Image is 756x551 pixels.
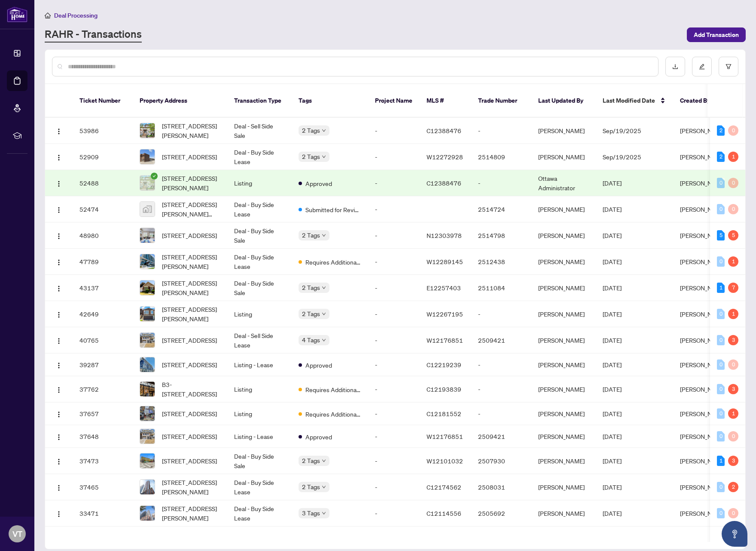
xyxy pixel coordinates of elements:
[162,504,220,523] span: [STREET_ADDRESS][PERSON_NAME]
[52,407,66,420] button: Logo
[52,506,66,520] button: Logo
[717,256,725,267] div: 0
[680,310,726,318] span: [PERSON_NAME]
[368,425,420,448] td: -
[368,500,420,527] td: -
[427,179,461,187] span: C12388476
[73,500,133,527] td: 33471
[52,307,66,321] button: Logo
[531,474,596,500] td: [PERSON_NAME]
[305,179,332,188] span: Approved
[52,358,66,371] button: Logo
[368,301,420,327] td: -
[368,353,420,376] td: -
[151,173,158,180] span: check-circle
[368,474,420,500] td: -
[302,508,320,518] span: 3 Tags
[680,361,726,368] span: [PERSON_NAME]
[322,155,326,159] span: down
[680,509,726,517] span: [PERSON_NAME]
[531,425,596,448] td: [PERSON_NAME]
[73,448,133,474] td: 37473
[471,448,531,474] td: 2507930
[368,327,420,353] td: -
[368,170,420,196] td: -
[603,179,622,187] span: [DATE]
[728,359,738,370] div: 0
[603,432,622,440] span: [DATE]
[52,281,66,295] button: Logo
[45,12,51,18] span: home
[531,327,596,353] td: [PERSON_NAME]
[305,409,361,419] span: Requires Additional Docs
[322,511,326,515] span: down
[55,458,62,465] img: Logo
[368,249,420,275] td: -
[322,338,326,342] span: down
[680,432,726,440] span: [PERSON_NAME]
[717,456,725,466] div: 1
[227,353,292,376] td: Listing - Lease
[728,230,738,240] div: 5
[717,125,725,136] div: 2
[471,327,531,353] td: 2509421
[73,376,133,402] td: 37762
[73,118,133,144] td: 53986
[140,357,155,372] img: thumbnail-img
[471,118,531,144] td: -
[162,478,220,496] span: [STREET_ADDRESS][PERSON_NAME]
[302,283,320,292] span: 2 Tags
[680,483,726,491] span: [PERSON_NAME]
[55,362,62,369] img: Logo
[73,353,133,376] td: 39287
[531,144,596,170] td: [PERSON_NAME]
[728,125,738,136] div: 0
[420,84,471,118] th: MLS #
[302,335,320,345] span: 4 Tags
[680,127,726,134] span: [PERSON_NAME]
[672,64,678,70] span: download
[717,283,725,293] div: 1
[427,385,461,393] span: C12193839
[717,408,725,419] div: 0
[52,150,66,164] button: Logo
[73,170,133,196] td: 52488
[368,84,420,118] th: Project Name
[680,284,726,292] span: [PERSON_NAME]
[140,176,155,190] img: thumbnail-img
[427,410,461,417] span: C12181552
[162,409,217,418] span: [STREET_ADDRESS]
[52,202,66,216] button: Logo
[680,153,726,161] span: [PERSON_NAME]
[140,406,155,421] img: thumbnail-img
[680,410,726,417] span: [PERSON_NAME]
[531,84,596,118] th: Last Updated By
[227,170,292,196] td: Listing
[305,257,361,267] span: Requires Additional Docs
[55,434,62,441] img: Logo
[471,353,531,376] td: -
[603,361,622,368] span: [DATE]
[427,258,463,265] span: W12289145
[427,153,463,161] span: W12272928
[227,500,292,527] td: Deal - Buy Side Lease
[162,231,217,240] span: [STREET_ADDRESS]
[162,121,220,140] span: [STREET_ADDRESS][PERSON_NAME]
[162,174,220,192] span: [STREET_ADDRESS][PERSON_NAME]
[471,170,531,196] td: -
[140,506,155,521] img: thumbnail-img
[302,230,320,240] span: 2 Tags
[717,508,725,518] div: 0
[302,456,320,466] span: 2 Tags
[227,425,292,448] td: Listing - Lease
[73,275,133,301] td: 43137
[162,252,220,271] span: [STREET_ADDRESS][PERSON_NAME]
[427,361,461,368] span: C12219239
[728,256,738,267] div: 1
[55,387,62,393] img: Logo
[227,144,292,170] td: Deal - Buy Side Lease
[133,84,227,118] th: Property Address
[717,384,725,394] div: 0
[531,376,596,402] td: [PERSON_NAME]
[717,204,725,214] div: 0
